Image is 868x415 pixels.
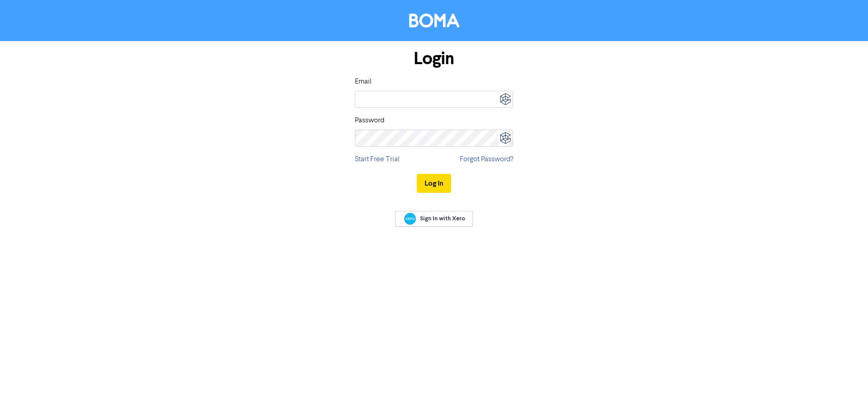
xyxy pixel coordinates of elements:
[355,154,400,165] a: Start Free Trial
[460,154,513,165] a: Forgot Password?
[409,14,459,28] img: BOMA Logo
[823,372,868,415] iframe: Chat Widget
[420,214,465,223] span: Sign In with Xero
[404,213,416,225] img: Xero logo
[355,48,513,69] h1: Login
[395,211,473,227] a: Sign In with Xero
[417,174,451,193] button: Log In
[355,115,384,126] label: Password
[355,76,372,87] label: Email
